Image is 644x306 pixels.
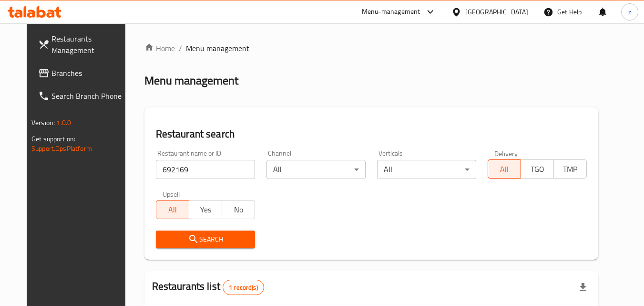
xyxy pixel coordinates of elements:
[223,283,264,292] span: 1 record(s)
[492,162,517,176] span: All
[144,42,175,54] a: Home
[163,190,180,197] label: Upsell
[179,42,182,54] li: /
[465,7,528,17] div: [GEOGRAPHIC_DATA]
[628,7,631,17] span: z
[226,203,251,217] span: No
[31,62,134,84] a: Branches
[189,200,222,219] button: Yes
[494,150,518,157] label: Delivery
[156,127,587,141] h2: Restaurant search
[31,27,134,62] a: Restaurants Management
[31,133,75,145] span: Get support on:
[31,142,92,155] a: Support.OpsPlatform
[31,116,55,129] span: Version:
[521,159,554,179] button: TGO
[572,276,594,299] div: Export file
[160,203,185,217] span: All
[156,231,255,248] button: Search
[156,200,189,219] button: All
[553,159,587,179] button: TMP
[156,160,255,179] input: Search for restaurant name or ID..
[193,203,218,217] span: Yes
[186,42,249,54] span: Menu management
[488,159,521,179] button: All
[31,84,134,107] a: Search Branch Phone
[362,6,420,18] div: Menu-management
[164,233,247,245] span: Search
[222,200,255,219] button: No
[558,162,583,176] span: TMP
[51,67,127,79] span: Branches
[144,42,598,54] nav: breadcrumb
[266,160,366,179] div: All
[56,116,71,129] span: 1.0.0
[525,162,550,176] span: TGO
[377,160,476,179] div: All
[223,280,264,295] div: Total records count
[152,279,264,295] h2: Restaurants list
[51,33,127,56] span: Restaurants Management
[51,90,127,102] span: Search Branch Phone
[144,73,238,88] h2: Menu management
